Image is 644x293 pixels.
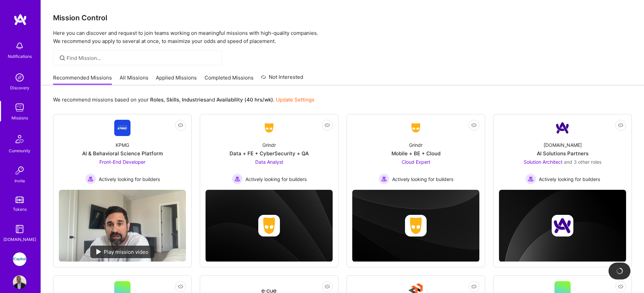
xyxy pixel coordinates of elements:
[13,39,26,53] img: bell
[15,177,25,184] div: Invite
[67,54,217,62] input: Find Mission...
[379,174,389,184] img: Actively looking for builders
[409,141,423,149] div: Grindr
[258,215,280,236] img: Company logo
[405,215,427,236] img: Company logo
[216,96,273,103] b: Availability (40 hrs/wk)
[13,222,26,236] img: guide book
[59,120,186,184] a: Company LogoKPMGAI & Behavioral Science PlatformFront-End Developer Actively looking for builders...
[166,96,179,103] b: Skills
[618,284,623,289] i: icon EyeClosed
[96,249,101,254] img: play
[352,190,479,262] img: cover
[525,174,536,184] img: Actively looking for builders
[564,159,601,165] span: and 3 other roles
[116,141,129,149] div: KPMG
[391,150,440,157] div: Mobile + BE + Cloud
[3,236,36,243] div: [DOMAIN_NAME]
[9,147,30,154] div: Community
[205,74,254,85] a: Completed Missions
[544,141,582,149] div: [DOMAIN_NAME]
[552,215,573,236] img: Company logo
[392,176,453,183] span: Actively looking for builders
[13,71,26,84] img: discovery
[524,159,563,165] span: Solution Architect
[16,197,24,203] img: tokens
[471,284,477,289] i: icon EyeClosed
[206,190,333,262] img: cover
[8,53,32,60] div: Notifications
[114,120,130,136] img: Company Logo
[499,120,626,184] a: Company Logo[DOMAIN_NAME]AI Solutions PartnersSolution Architect and 3 other rolesActively lookin...
[14,14,27,26] img: logo
[554,120,571,136] img: Company Logo
[11,252,28,266] a: iCapital: Building an Alternative Investment Marketplace
[276,96,314,103] a: Update Settings
[99,176,160,183] span: Actively looking for builders
[59,190,186,262] img: No Mission
[11,114,28,121] div: Missions
[13,252,26,266] img: iCapital: Building an Alternative Investment Marketplace
[13,206,27,213] div: Tokens
[82,150,163,157] div: AI & Behavioral Science Platform
[352,120,479,184] a: Company LogoGrindrMobile + BE + CloudCloud Expert Actively looking for buildersActively looking f...
[156,74,197,85] a: Applied Missions
[53,74,112,85] a: Recommended Missions
[11,131,28,147] img: Community
[13,164,26,177] img: Invite
[245,176,307,183] span: Actively looking for builders
[10,84,29,91] div: Discovery
[402,159,430,165] span: Cloud Expert
[232,174,243,184] img: Actively looking for builders
[90,246,154,258] div: Play mission video
[261,73,303,85] a: Not Interested
[85,174,96,184] img: Actively looking for builders
[53,96,314,103] p: We recommend missions based on your , , and .
[537,150,589,157] div: AI Solutions Partners
[616,267,624,275] img: loading
[325,284,330,289] i: icon EyeClosed
[499,190,626,262] img: cover
[471,122,477,128] i: icon EyeClosed
[408,122,424,134] img: Company Logo
[178,284,183,289] i: icon EyeClosed
[325,122,330,128] i: icon EyeClosed
[206,120,333,184] a: Company LogoGrindrData + FE + CyberSecurity + QAData Analyst Actively looking for buildersActivel...
[182,96,206,103] b: Industries
[120,74,148,85] a: All Missions
[261,122,277,134] img: Company Logo
[99,159,145,165] span: Front-End Developer
[11,275,28,289] a: User Avatar
[150,96,164,103] b: Roles
[618,122,623,128] i: icon EyeClosed
[255,159,283,165] span: Data Analyst
[53,29,632,45] p: Here you can discover and request to join teams working on meaningful missions with high-quality ...
[58,54,66,62] i: icon SearchGrey
[262,141,276,149] div: Grindr
[539,176,600,183] span: Actively looking for builders
[230,150,309,157] div: Data + FE + CyberSecurity + QA
[53,14,632,22] h3: Mission Control
[178,122,183,128] i: icon EyeClosed
[13,101,26,114] img: teamwork
[13,275,26,289] img: User Avatar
